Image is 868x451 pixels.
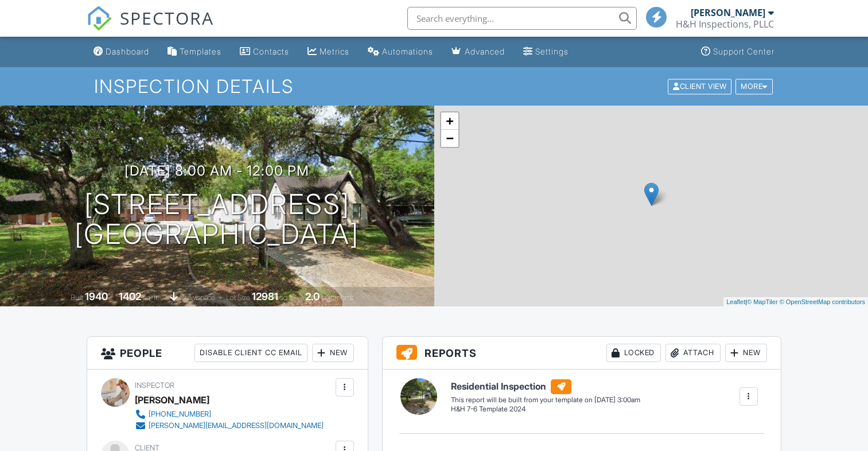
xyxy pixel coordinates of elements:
[723,297,868,307] div: |
[106,46,149,56] div: Dashboard
[87,337,367,370] h3: People
[606,344,661,362] div: Locked
[149,410,211,419] div: [PHONE_NUMBER]
[312,344,354,362] div: New
[135,391,209,409] div: [PERSON_NAME]
[665,344,721,362] div: Attach
[407,7,637,30] input: Search everything...
[725,344,767,362] div: New
[519,41,573,63] a: Settings
[87,6,112,31] img: The Best Home Inspection Software - Spectora
[321,293,354,302] span: bathrooms
[75,189,359,250] h1: [STREET_ADDRESS] [GEOGRAPHIC_DATA]
[94,76,774,96] h1: Inspection Details
[143,293,159,302] span: sq. ft.
[163,41,226,63] a: Templates
[451,379,640,394] h6: Residential Inspection
[447,41,509,63] a: Advanced
[382,46,433,56] div: Automations
[451,405,640,414] div: H&H 7-6 Template 2024
[441,130,458,147] a: Zoom out
[726,298,745,305] a: Leaflet
[194,344,308,362] div: Disable Client CC Email
[465,46,505,56] div: Advanced
[120,6,214,30] span: SPECTORA
[535,46,569,56] div: Settings
[226,293,250,302] span: Lot Size
[451,395,640,405] div: This report will be built from your template on [DATE] 3:00am
[713,46,774,56] div: Support Center
[135,409,324,420] a: [PHONE_NUMBER]
[235,41,294,63] a: Contacts
[691,7,765,18] div: [PERSON_NAME]
[668,79,731,94] div: Client View
[780,298,865,305] a: © OpenStreetMap contributors
[252,290,278,302] div: 12981
[667,81,734,90] a: Client View
[363,41,438,63] a: Automations (Basic)
[441,112,458,130] a: Zoom in
[676,18,774,30] div: H&H Inspections, PLLC
[303,41,354,63] a: Metrics
[135,420,324,431] a: [PERSON_NAME][EMAIL_ADDRESS][DOMAIN_NAME]
[124,163,309,178] h3: [DATE] 8:00 am - 12:00 pm
[89,41,154,63] a: Dashboard
[149,421,324,430] div: [PERSON_NAME][EMAIL_ADDRESS][DOMAIN_NAME]
[320,46,349,56] div: Metrics
[135,381,174,390] span: Inspector
[253,46,289,56] div: Contacts
[85,290,108,302] div: 1940
[119,290,141,302] div: 1402
[280,293,294,302] span: sq.ft.
[383,337,781,370] h3: Reports
[696,41,779,63] a: Support Center
[305,290,320,302] div: 2.0
[747,298,778,305] a: © MapTiler
[180,46,221,56] div: Templates
[735,79,773,94] div: More
[87,15,214,40] a: SPECTORA
[71,293,83,302] span: Built
[180,293,215,302] span: crawlspace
